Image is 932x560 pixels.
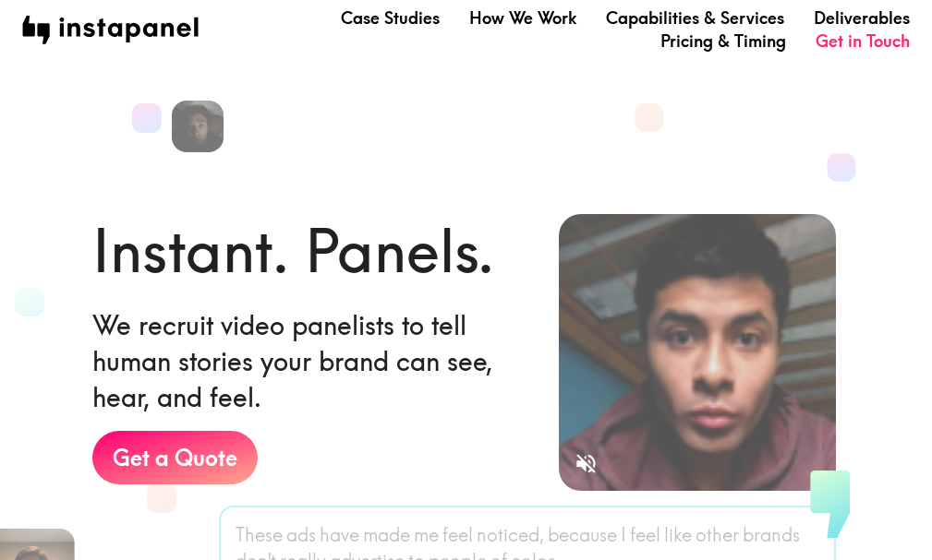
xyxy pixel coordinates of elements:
span: I [621,522,626,548]
h6: We recruit video panelists to tell human stories your brand can see, hear, and feel. [92,307,529,416]
img: instapanel [22,16,199,44]
span: brands [743,522,800,548]
a: Get a Quote [92,431,258,484]
span: ads [286,522,316,548]
a: Get in Touch [816,30,910,53]
span: me [414,522,439,548]
span: These [236,522,283,548]
a: Pricing & Timing [660,30,786,53]
h1: Instant. Panels. [92,209,494,292]
a: How We Work [469,6,576,30]
span: made [363,522,410,548]
img: Cory [172,101,224,152]
span: because [548,522,617,548]
a: Case Studies [341,6,440,30]
span: feel [442,522,473,548]
span: feel [630,522,660,548]
span: noticed, [477,522,544,548]
span: have [320,522,359,548]
span: other [696,522,739,548]
a: Capabilities & Services [606,6,784,30]
span: like [664,522,692,548]
button: Sound is off [566,444,606,483]
a: Deliverables [814,6,910,30]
